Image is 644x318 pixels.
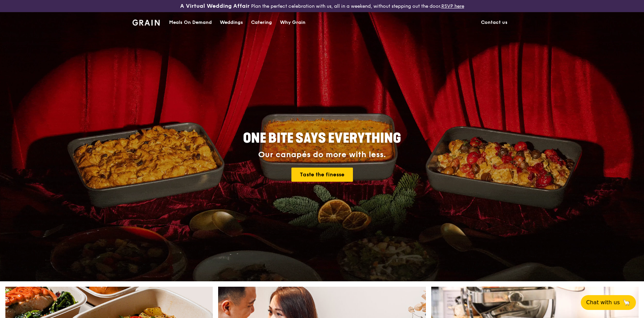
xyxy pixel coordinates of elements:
[280,12,306,33] div: Why Grain
[251,12,272,33] div: Catering
[477,12,512,33] a: Contact us
[247,12,276,33] a: Catering
[586,298,620,307] span: Chat with us
[180,3,250,9] h3: A Virtual Wedding Affair
[220,12,243,33] div: Weddings
[132,20,160,26] img: Grain
[132,12,160,32] a: GrainGrain
[169,12,212,33] div: Meals On Demand
[441,3,464,9] a: RSVP here
[581,295,636,310] button: Chat with us🦙
[291,168,353,182] a: Taste the finesse
[622,298,631,307] span: 🦙
[216,12,247,33] a: Weddings
[243,130,401,146] span: ONE BITE SAYS EVERYTHING
[276,12,310,33] a: Why Grain
[128,3,516,9] div: Plan the perfect celebration with us, all in a weekend, without stepping out the door.
[201,150,443,160] div: Our canapés do more with less.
